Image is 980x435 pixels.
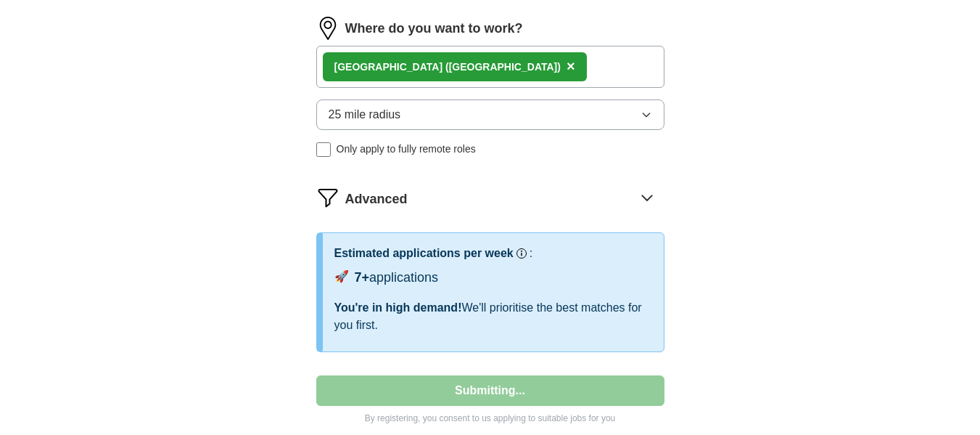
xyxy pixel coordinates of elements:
[334,245,514,262] h3: Estimated applications per week
[316,142,331,157] input: Only apply to fully remote roles
[345,190,408,209] span: Advanced
[334,301,462,314] span: You're in high demand!
[316,17,339,40] img: location.png
[355,270,370,285] span: 7+
[334,268,349,285] span: 🚀
[316,412,664,425] p: By registering, you consent to us applying to suitable jobs for you
[345,19,523,38] label: Where do you want to work?
[329,106,401,123] span: 25 mile radius
[355,268,439,288] div: applications
[445,61,561,73] span: ([GEOGRAPHIC_DATA])
[567,56,575,78] button: ×
[316,99,664,130] button: 25 mile radius
[337,142,476,157] span: Only apply to fully remote roles
[334,299,652,334] div: We'll prioritise the best matches for you first.
[316,375,664,406] button: Submitting...
[530,245,532,262] h3: :
[334,61,443,73] strong: [GEOGRAPHIC_DATA]
[567,58,575,74] span: ×
[316,186,339,209] img: filter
